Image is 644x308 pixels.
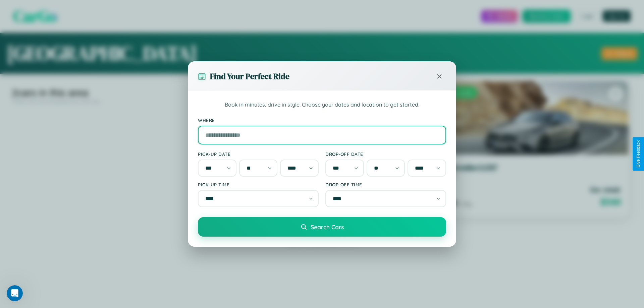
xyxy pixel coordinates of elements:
[198,182,319,187] label: Pick-up Time
[198,117,446,123] label: Where
[198,101,446,109] p: Book in minutes, drive in style. Choose your dates and location to get started.
[325,182,446,187] label: Drop-off Time
[325,151,446,157] label: Drop-off Date
[198,217,446,237] button: Search Cars
[311,223,344,231] span: Search Cars
[210,71,289,82] h3: Find Your Perfect Ride
[198,151,319,157] label: Pick-up Date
